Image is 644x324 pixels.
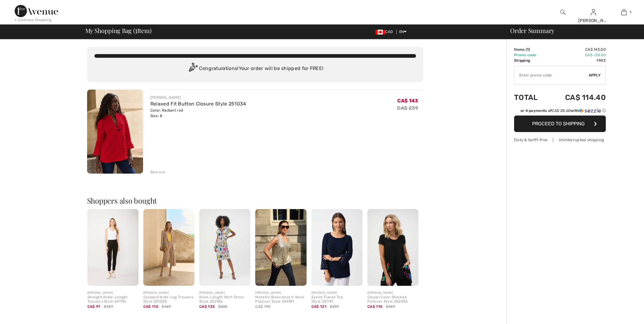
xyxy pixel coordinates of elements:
span: $139 [104,304,113,309]
span: EN [399,30,407,34]
td: Total [514,87,548,108]
span: CAD [375,30,395,34]
div: Knee-Length Shirt Dress Style 252186 [199,295,250,304]
img: Straight Ankle-Length Trousers Style 241110 [87,209,138,286]
div: [PERSON_NAME] [87,291,138,295]
div: [PERSON_NAME] [255,291,306,295]
div: or 4 payments of with [521,108,606,113]
span: My Shopping Bag ( Item) [85,28,152,34]
td: CA$ -28.60 [548,52,606,58]
div: Remove [150,169,165,175]
span: 1 [630,9,631,15]
span: $169 [162,304,171,309]
img: Congratulation2.svg [187,63,199,75]
span: 1 [135,26,137,34]
div: [PERSON_NAME] [199,291,250,295]
div: Congratulations! Your order will be shipped for FREE! [94,63,416,75]
div: Metallic Sleeveless V-Neck Pullover Style 244181 [255,295,306,304]
div: or 4 payments ofCA$ 28.60withSezzle Click to learn more about Sezzle [514,108,606,116]
button: Proceed to Shipping [514,116,606,132]
div: [PERSON_NAME] [578,17,608,24]
span: Proceed to Shipping [532,121,585,127]
span: CA$ 97 [87,304,101,309]
td: Shipping [514,58,548,63]
input: Promo code [514,66,589,84]
img: Eyelet Flared Top Style 251141 [311,209,362,286]
div: Casual Color-Blocked Pullover Style 252054 [367,295,418,304]
td: Items ( ) [514,47,548,52]
div: [PERSON_NAME] [143,291,194,295]
td: Promo code [514,52,548,58]
div: Order Summary [503,28,640,34]
span: CA$ 135 [199,304,215,309]
div: Eyelet Flared Top Style 251141 [311,295,362,304]
div: Straight Ankle-Length Trousers Style 241110 [87,295,138,304]
span: CA$ 190 [255,304,270,309]
div: Duty & tariff-free | Uninterrupted shipping [514,137,606,143]
img: Knee-Length Shirt Dress Style 252186 [199,209,250,286]
div: [PERSON_NAME] [311,291,362,295]
td: CA$ 114.40 [548,87,606,108]
td: Free [548,58,606,63]
td: CA$ 143.00 [548,47,606,52]
img: Canadian Dollar [375,30,385,35]
img: Casual Color-Blocked Pullover Style 252054 [367,209,418,286]
img: 1ère Avenue [15,5,58,17]
img: Cropped Wide-Leg Trousers Style 251005 [143,209,194,286]
img: My Info [591,9,596,16]
a: 1 [609,9,639,16]
img: Sezzle [579,108,601,113]
a: Sign In [591,9,596,15]
h2: Shoppers also bought [87,197,423,204]
span: CA$ 28.60 [552,109,571,113]
span: $225 [218,304,227,309]
div: [PERSON_NAME] [150,95,246,100]
div: Color: Radiant red Size: 8 [150,108,246,119]
div: Cropped Wide-Leg Trousers Style 251005 [143,295,194,304]
div: < Continue Shopping [15,17,52,23]
span: Apply [589,72,601,78]
a: Relaxed Fit Button Closure Style 251034 [150,101,246,107]
img: My Bag [621,9,627,16]
img: search the website [560,9,565,16]
span: $219 [330,304,339,309]
span: CA$ 143 [397,98,418,104]
span: CA$ 110 [367,304,382,309]
span: CA$ 110 [143,304,158,309]
img: Relaxed Fit Button Closure Style 251034 [87,90,143,174]
div: [PERSON_NAME] [367,291,418,295]
span: 1 [527,47,529,52]
span: CA$ 131 [311,304,326,309]
img: Metallic Sleeveless V-Neck Pullover Style 244181 [255,209,306,286]
s: CA$ 239 [397,105,418,111]
span: $169 [386,304,395,309]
